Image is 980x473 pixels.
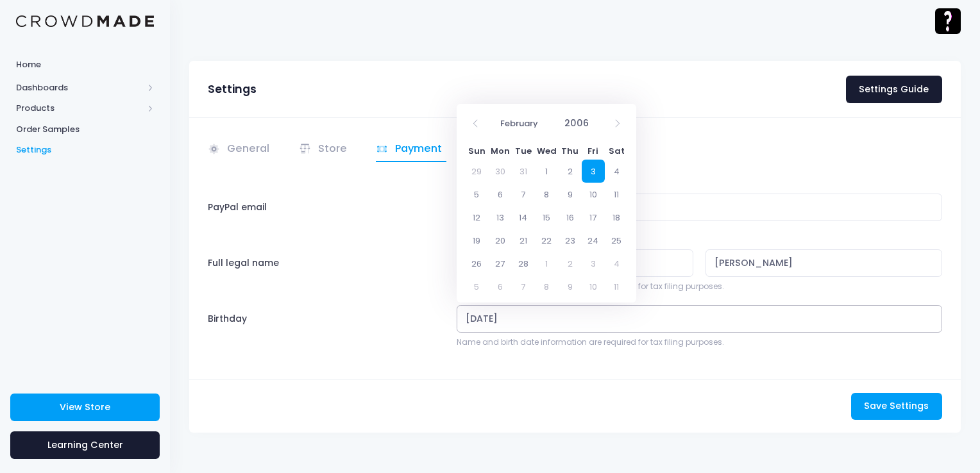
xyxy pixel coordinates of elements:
[202,305,451,348] label: Birthday
[864,399,929,412] span: Save Settings
[558,113,600,135] input: Year
[494,115,554,132] select: Month
[558,206,581,229] span: February 16, 2006
[512,160,535,183] span: January 31, 2006
[16,102,143,115] span: Products
[299,137,351,162] a: Store
[489,229,512,252] span: February 20, 2006
[605,206,628,229] span: February 18, 2006
[605,252,628,275] span: March 4, 2006
[558,183,581,206] span: February 9, 2006
[10,431,160,459] a: Learning Center
[535,160,558,183] span: February 1, 2006
[535,147,558,155] span: Wed
[851,393,942,420] button: Save Settings
[512,252,535,275] span: February 28, 2006
[582,147,605,155] span: Fri
[489,183,512,206] span: February 6, 2006
[465,147,488,155] span: Sun
[535,183,558,206] span: February 8, 2006
[512,206,535,229] span: February 14, 2006
[465,160,488,183] span: January 29, 2006
[582,252,605,275] span: March 3, 2006
[16,123,154,136] span: Order Samples
[16,144,154,156] span: Settings
[582,206,605,229] span: February 17, 2006
[535,252,558,275] span: March 1, 2006
[489,252,512,275] span: February 27, 2006
[535,206,558,229] span: February 15, 2006
[457,336,942,348] div: Name and birth date information are required for tax filing purposes.
[582,183,605,206] span: February 10, 2006
[558,229,581,252] span: February 23, 2006
[465,275,488,298] span: March 5, 2006
[535,275,558,298] span: March 8, 2006
[605,229,628,252] span: February 25, 2006
[465,183,488,206] span: February 5, 2006
[558,275,581,298] span: March 9, 2006
[60,401,110,413] span: View Store
[558,147,581,155] span: Thu
[489,206,512,229] span: February 13, 2006
[582,229,605,252] span: February 24, 2006
[605,275,628,298] span: March 11, 2006
[465,229,488,252] span: February 19, 2006
[605,160,628,183] span: February 4, 2006
[208,249,279,276] label: Full legal name
[465,206,488,229] span: February 12, 2006
[512,229,535,252] span: February 21, 2006
[512,275,535,298] span: March 7, 2006
[846,76,942,103] a: Settings Guide
[582,160,605,183] span: February 3, 2006
[376,137,446,162] a: Payment
[10,394,160,421] a: View Store
[558,160,581,183] span: February 2, 2006
[582,275,605,298] span: March 10, 2006
[535,229,558,252] span: February 22, 2006
[47,438,123,451] span: Learning Center
[605,147,628,155] span: Sat
[202,194,451,236] label: PayPal email
[705,249,942,277] input: Last
[457,281,942,292] div: Name and birth date information are required for tax filing purposes.
[489,275,512,298] span: March 6, 2006
[512,183,535,206] span: February 7, 2006
[512,147,535,155] span: Tue
[605,183,628,206] span: February 11, 2006
[208,83,257,96] h3: Settings
[935,8,961,34] img: User
[16,81,143,94] span: Dashboards
[489,160,512,183] span: January 30, 2006
[558,252,581,275] span: March 2, 2006
[208,137,274,162] a: General
[465,252,488,275] span: February 26, 2006
[489,147,512,155] span: Mon
[457,225,942,236] div: Payments are issued every month via PayPal.
[16,15,154,28] img: Logo
[16,58,154,71] span: Home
